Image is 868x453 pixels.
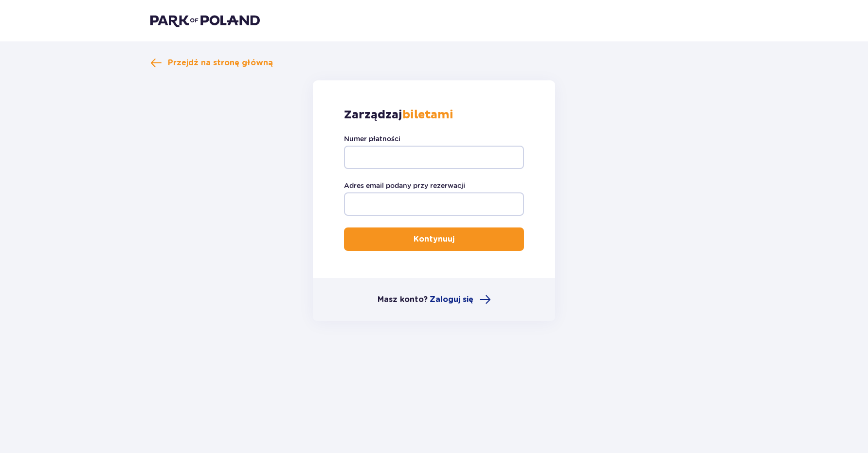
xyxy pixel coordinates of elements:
p: Zarządzaj [344,108,453,122]
label: Numer płatności [344,134,400,144]
a: Zaloguj się [430,294,491,305]
a: Przejdź na stronę główną [150,57,273,69]
p: Kontynuuj [414,234,454,245]
label: Adres email podany przy rezerwacji [344,181,465,190]
strong: biletami [402,108,453,122]
span: Zaloguj się [430,294,473,305]
span: Przejdź na stronę główną [168,57,273,68]
button: Kontynuuj [344,227,524,251]
img: Park of Poland logo [150,14,260,27]
p: Masz konto? [378,294,428,305]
